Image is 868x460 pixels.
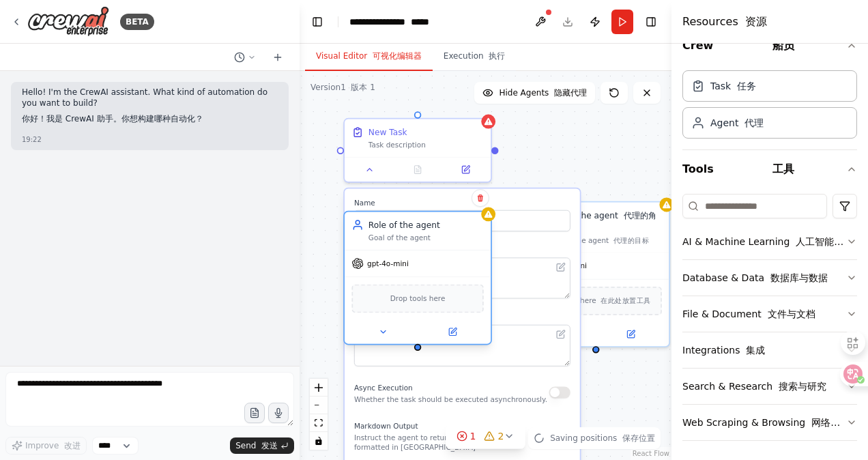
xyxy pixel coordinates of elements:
[682,27,857,65] button: Crew 船员
[682,405,857,440] button: Web Scraping & Browsing 网络爬虫与浏览
[310,82,375,93] div: Version 1
[22,87,278,130] p: Hello! I'm the CrewAI assistant. What kind of automation do you want to build?
[746,345,765,356] font: 集成
[768,308,815,319] font: 文件与文档
[682,260,857,296] button: Database & Data 数据库与数据
[310,379,328,397] button: zoom in
[368,233,484,243] div: Goal of the agent
[547,210,662,233] div: Role of the agent
[710,79,756,93] div: Task
[682,188,857,452] div: Tools 工具
[772,162,794,175] font: 工具
[351,83,375,92] font: 版本 1
[354,246,570,255] label: Description
[682,14,767,30] h4: Resources
[446,424,526,449] button: 12
[445,162,486,177] button: Open in side panel
[682,343,765,357] div: Integrations
[682,150,857,188] button: Tools 工具
[474,82,595,104] button: Hide Agents 隐藏代理
[682,379,826,393] div: Search & Research
[633,450,669,457] a: React Flow attribution
[682,271,828,285] div: Database & Data
[682,65,857,149] div: Crew 船员
[710,116,764,130] div: Agent
[310,414,328,432] button: fit view
[368,126,407,138] div: New Task
[613,236,649,244] font: 代理的目标
[268,403,289,423] button: Click to speak your automation idea
[744,117,764,128] font: 代理
[521,201,670,347] div: Role of the agent 代理的角色Goal of the agent 代理的目标gpt-4o-miniDrop tools here 在此处放置工具
[354,422,418,430] span: Markdown Output
[553,328,568,342] button: Open in editor
[308,12,327,31] button: Hide left sidebar
[354,313,570,323] label: Expected Output
[368,141,484,150] div: Task description
[235,440,278,451] span: Send
[545,261,587,271] span: gpt-4o-mini
[310,432,328,450] button: toggle interactivity
[229,49,261,66] button: Switch to previous chat
[373,51,422,61] font: 可视化编辑器
[25,440,81,451] span: Improve
[310,379,328,450] div: React Flow controls
[390,293,446,304] span: Drop tools here
[354,394,547,404] p: Whether the task should be executed asynchronously.
[120,14,154,30] div: BETA
[499,87,587,98] span: Hide Agents
[267,49,289,66] button: Start a new chat
[472,189,489,207] button: Delete node
[354,198,570,207] label: Name
[392,162,443,177] button: No output available
[770,272,828,283] font: 数据库与数据
[230,437,294,454] button: Send 发送
[433,42,517,71] button: Execution
[498,429,504,443] span: 2
[354,433,549,452] p: Instruct the agent to return the final answer formatted in [GEOGRAPHIC_DATA]
[553,260,568,274] button: Open in editor
[22,134,42,145] div: 19:22
[682,235,846,248] div: AI & Machine Learning
[622,433,655,443] font: 保存位置
[772,39,794,52] font: 船员
[682,416,846,429] div: Web Scraping & Browsing
[550,433,655,444] span: Saving positions
[682,307,815,321] div: File & Document
[682,224,857,259] button: AI & Machine Learning 人工智能与机器学习
[641,12,661,31] button: Hide right sidebar
[601,297,650,305] font: 在此处放置工具
[554,88,587,98] font: 隐藏代理
[682,332,857,368] button: Integrations 集成
[27,6,109,37] img: Logo
[305,42,433,71] button: Visual Editor
[547,211,656,232] font: 代理的角色
[310,397,328,414] button: zoom out
[682,369,857,404] button: Search & Research 搜索与研究
[419,325,486,339] button: Open in side panel
[368,219,484,231] div: Role of the agent
[489,51,505,61] font: 执行
[779,381,826,392] font: 搜索与研究
[64,441,81,450] font: 改进
[541,295,650,306] span: Drop tools here
[261,441,278,450] font: 发送
[737,81,756,91] font: 任务
[5,437,87,455] button: Improve 改进
[244,403,265,423] button: Upload files
[367,259,409,268] span: gpt-4o-mini
[22,114,203,124] font: 你好！我是 CrewAI 助手。你想构建哪种自动化？
[547,235,662,245] div: Goal of the agent
[349,15,474,29] nav: breadcrumb
[354,384,413,392] span: Async Execution
[682,296,857,332] button: File & Document 文件与文档
[343,213,492,347] div: Role of the agentGoal of the agentgpt-4o-miniDrop tools here
[597,327,664,341] button: Open in side panel
[745,15,767,28] font: 资源
[470,429,476,443] span: 1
